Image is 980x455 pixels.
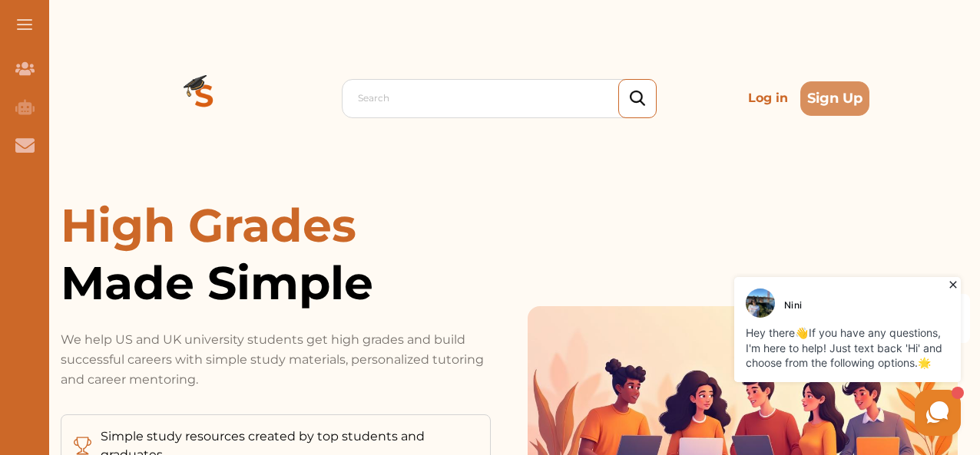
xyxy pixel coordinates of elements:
iframe: HelpCrunch [611,273,965,440]
img: Logo [149,43,260,153]
span: High Grades [61,197,356,253]
p: We help US and UK university students get high grades and build successful careers with simple st... [61,330,491,390]
span: Made Simple [61,254,491,312]
p: Log in [742,83,794,114]
img: search_icon [630,91,645,107]
button: Sign Up [800,81,869,116]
